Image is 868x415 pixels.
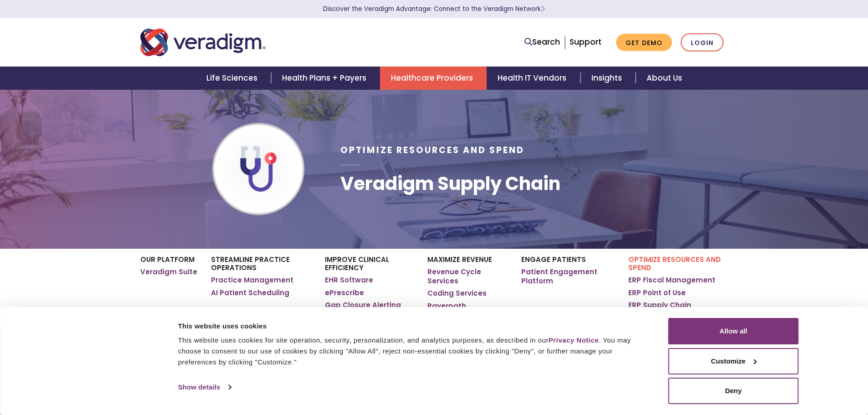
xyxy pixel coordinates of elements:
a: Discover the Veradigm Advantage: Connect to the Veradigm NetworkLearn More [323,5,545,13]
div: This website uses cookies [178,321,648,332]
a: Login [681,33,724,52]
a: Practice Management [211,276,293,285]
a: About Us [636,67,693,90]
a: Gap Closure Alerting [325,301,401,310]
span: Optimize Resources and Spend [340,144,524,156]
button: Deny [668,378,799,404]
a: Veradigm Suite [140,267,197,277]
a: Healthcare Providers [380,67,487,90]
a: ERP Point of Use [628,288,686,297]
a: Show details [178,380,231,394]
a: Get Demo [616,34,672,51]
a: ePrescribe [325,288,364,297]
img: Veradigm logo [140,27,266,57]
a: EHR Software [325,276,373,285]
a: Support [570,36,601,47]
button: Allow all [668,318,799,344]
a: ERP Fiscal Management [628,276,715,285]
a: Patient Engagement Platform [521,267,615,285]
a: Health Plans + Payers [271,67,380,90]
button: Customize [668,348,799,374]
a: Privacy Notice [549,336,599,344]
a: Revenue Cycle Services [427,267,507,285]
div: This website uses cookies for site operation, security, personalization, and analytics purposes, ... [178,335,648,368]
span: Learn More [541,5,545,13]
h1: Veradigm Supply Chain [340,173,560,195]
a: ERP Supply Chain [628,301,691,310]
a: Health IT Vendors [487,67,580,90]
a: Search [524,36,560,48]
a: Insights [580,67,636,90]
a: Life Sciences [195,67,271,90]
a: AI Patient Scheduling [211,288,289,297]
a: Coding Services [427,289,487,298]
a: Payerpath Clearinghouse [427,302,507,319]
